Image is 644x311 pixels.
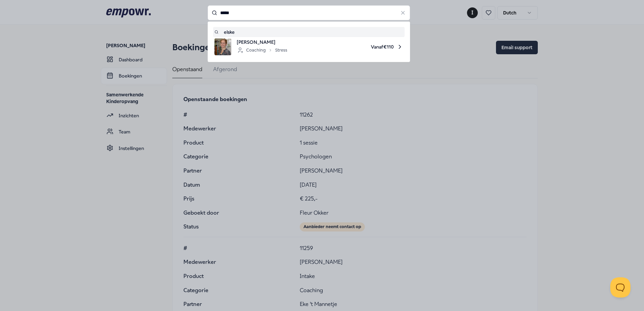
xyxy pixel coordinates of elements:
input: Search for products, categories or subcategories [208,5,410,20]
a: elske [214,28,403,36]
iframe: Help Scout Beacon - Open [610,277,631,298]
img: product image [214,38,231,55]
span: [PERSON_NAME] [237,38,287,46]
div: Coaching Stress [237,46,287,54]
span: Vanaf € 110 [293,38,403,55]
a: product image[PERSON_NAME]CoachingStressVanaf€110 [214,38,403,55]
